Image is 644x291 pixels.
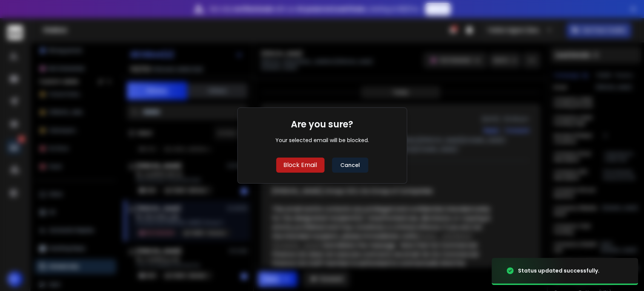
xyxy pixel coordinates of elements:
div: Status updated successfully. [518,267,599,274]
h1: Are you sure? [291,118,353,130]
button: Cancel [332,158,368,173]
button: Block Email [276,158,324,173]
div: Your selected email will be blocked. [275,136,369,144]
